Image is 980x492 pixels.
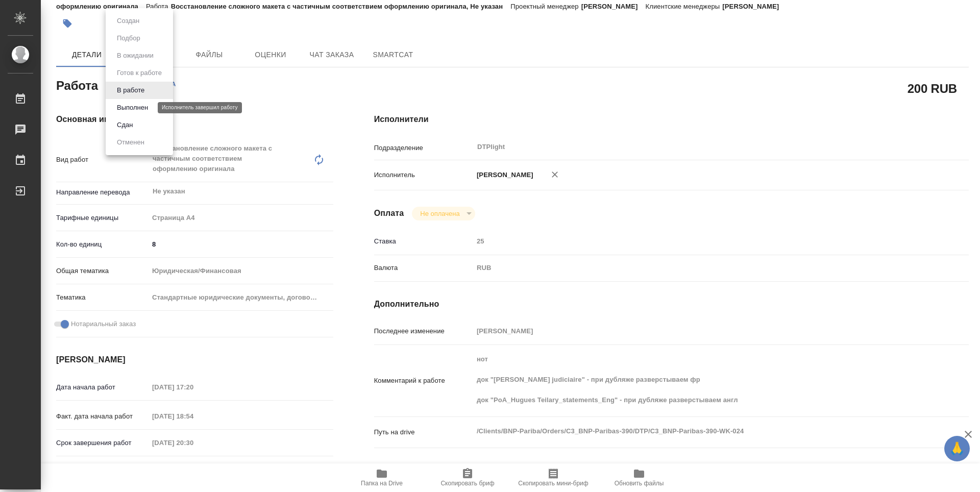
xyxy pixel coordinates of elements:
[114,119,136,131] button: Сдан
[114,102,151,113] button: Выполнен
[114,15,142,27] button: Создан
[114,50,157,61] button: В ожидании
[114,67,165,79] button: Готов к работе
[114,137,148,148] button: Отменен
[114,33,143,44] button: Подбор
[114,85,148,96] button: В работе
